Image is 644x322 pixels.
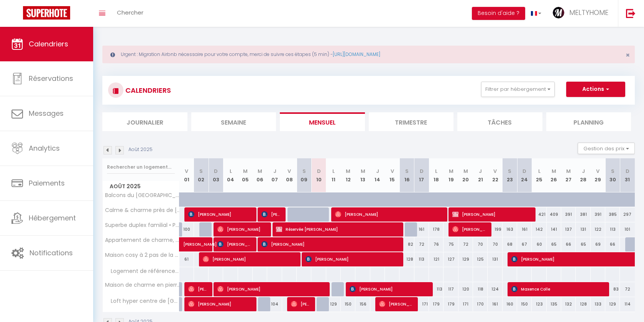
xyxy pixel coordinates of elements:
div: 125 [473,252,488,266]
span: [PERSON_NAME] [452,207,530,222]
span: Réservations [29,74,73,83]
span: Maxence Colle [511,282,604,296]
div: 391 [591,207,605,222]
abbr: J [479,168,482,175]
th: 30 [605,158,620,192]
div: 76 [429,237,444,251]
span: [PERSON_NAME] [217,222,266,237]
div: 150 [517,297,532,311]
div: 75 [444,237,458,251]
abbr: M [258,168,262,175]
span: Logement de référence 2 [104,267,181,276]
th: 20 [458,158,473,192]
th: 29 [591,158,605,192]
div: 101 [620,222,635,237]
div: 133 [591,297,605,311]
div: 129 [605,297,620,311]
abbr: V [287,168,291,175]
div: 170 [473,297,488,311]
span: [PERSON_NAME] [PERSON_NAME] [217,237,251,251]
span: MELTYHOME [569,8,608,17]
div: 127 [444,252,458,266]
span: [PERSON_NAME] [188,297,251,311]
span: [PERSON_NAME] [335,207,442,222]
th: 31 [620,158,635,192]
abbr: V [596,168,600,175]
span: Hébergement [29,213,76,223]
span: [PERSON_NAME] [261,237,398,251]
div: 123 [532,297,546,311]
th: 22 [488,158,502,192]
span: Appartement de charme, hyper centre ville de [GEOGRAPHIC_DATA] [104,237,181,243]
span: [PERSON_NAME] [306,252,398,266]
span: Août 2025 [103,181,179,192]
th: 15 [385,158,399,192]
th: 13 [355,158,370,192]
span: [PERSON_NAME] [217,282,324,296]
th: 10 [311,158,326,192]
abbr: D [626,168,629,175]
div: 82 [399,237,414,251]
abbr: V [185,168,188,175]
li: Tâches [457,112,542,131]
th: 21 [473,158,488,192]
div: 122 [591,222,605,237]
div: 121 [429,252,444,266]
th: 03 [209,158,223,192]
span: [PERSON_NAME] [188,207,251,222]
div: 118 [473,282,488,296]
span: Paiements [29,178,65,188]
h3: CALENDRIERS [123,82,171,99]
div: 100 [179,222,194,237]
button: Filtrer par hébergement [481,82,555,97]
abbr: D [420,168,424,175]
abbr: S [611,168,614,175]
abbr: M [243,168,248,175]
span: [PERSON_NAME] [203,252,295,266]
a: [URL][DOMAIN_NAME] [333,51,380,58]
div: 381 [576,207,590,222]
li: Semaine [191,112,276,131]
div: 179 [429,297,444,311]
th: 06 [253,158,267,192]
div: 142 [532,222,546,237]
span: Chercher [117,8,143,16]
span: [PERSON_NAME] [188,282,208,296]
div: 60 [532,237,546,251]
img: Super Booking [23,6,70,20]
abbr: S [302,168,306,175]
span: [PERSON_NAME] [291,297,310,311]
img: logout [626,8,636,18]
th: 05 [238,158,253,192]
abbr: S [405,168,409,175]
div: 117 [444,282,458,296]
div: 161 [517,222,532,237]
th: 24 [517,158,532,192]
abbr: D [522,168,526,175]
div: 179 [444,297,458,311]
th: 18 [429,158,444,192]
li: Planning [546,112,631,131]
div: 156 [355,297,370,311]
abbr: J [273,168,276,175]
div: 113 [414,252,429,266]
th: 07 [267,158,282,192]
th: 23 [503,158,517,192]
div: 131 [488,252,502,266]
span: [PERSON_NAME] [183,233,219,248]
th: 16 [399,158,414,192]
div: 171 [414,297,429,311]
div: 132 [561,297,576,311]
a: [PERSON_NAME] [179,237,194,252]
div: 385 [605,207,620,222]
span: Balcons du [GEOGRAPHIC_DATA] à 300m - Tout à pied (4pers) [104,192,181,198]
abbr: M [449,168,453,175]
th: 04 [223,158,238,192]
span: Messages [29,108,64,118]
div: 129 [458,252,473,266]
span: Maison de charme en pierre, plage & tout à pied [104,282,181,288]
span: [PERSON_NAME] [350,282,427,296]
input: Rechercher un logement... [107,160,175,174]
span: [PERSON_NAME] [261,207,281,222]
div: 297 [620,207,635,222]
